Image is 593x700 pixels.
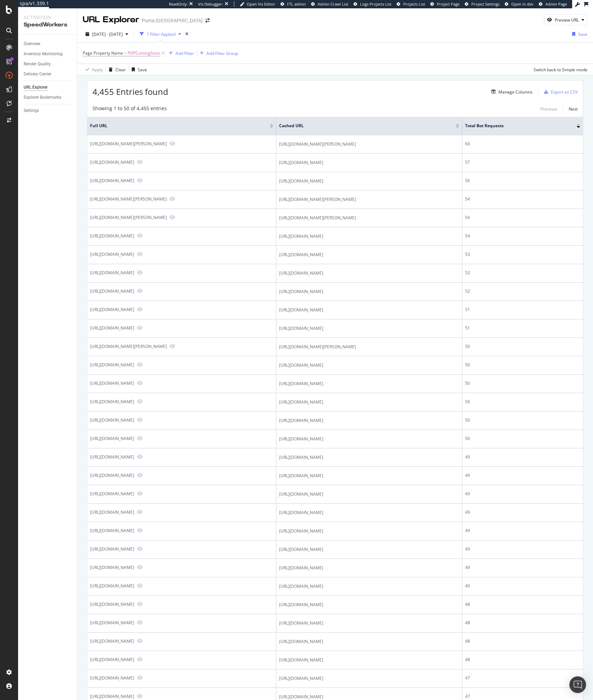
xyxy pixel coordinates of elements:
[24,107,39,114] div: Settings
[90,214,167,220] div: [URL][DOMAIN_NAME][PERSON_NAME]
[279,380,323,387] span: [URL][DOMAIN_NAME]
[90,583,134,589] div: [URL][DOMAIN_NAME]
[137,528,143,533] a: Preview https://ca.puma.com/ca/en/pd/aSap-rocky-x-puma-mens-printed-denim-pants/633396
[465,620,580,626] div: 48
[24,107,72,114] a: Settings
[90,509,134,515] div: [URL][DOMAIN_NAME]
[465,454,580,460] div: 49
[541,86,578,97] button: Export as CSV
[569,676,586,693] div: Open Intercom Messenger
[137,29,184,40] button: 1 Filter Applied
[205,18,210,23] div: arrow-right-arrow-left
[430,1,460,7] a: Project Page
[465,399,580,405] div: 50
[24,84,72,91] a: URL Explorer
[437,1,460,7] span: Project Page
[465,583,580,589] div: 49
[90,399,134,405] div: [URL][DOMAIN_NAME]
[279,214,356,221] span: [URL][DOMAIN_NAME][PERSON_NAME]
[465,288,580,294] div: 52
[90,454,134,460] div: [URL][DOMAIN_NAME]
[281,1,306,7] a: FTL admin
[90,436,134,441] div: [URL][DOMAIN_NAME]
[279,178,323,185] span: [URL][DOMAIN_NAME]
[279,362,323,369] span: [URL][DOMAIN_NAME]
[90,675,134,681] div: [URL][DOMAIN_NAME]
[138,67,147,73] div: Save
[311,1,348,7] a: Admin Crawl List
[279,123,446,129] span: Cached URL
[279,564,323,571] span: [URL][DOMAIN_NAME]
[90,233,134,239] div: [URL][DOMAIN_NAME]
[279,233,323,240] span: [URL][DOMAIN_NAME]
[578,31,587,37] div: Save
[360,1,391,7] span: Logs Projects List
[90,196,167,202] div: [URL][DOMAIN_NAME][PERSON_NAME]
[279,196,356,203] span: [URL][DOMAIN_NAME][PERSON_NAME]
[555,17,579,23] div: Preview URL
[90,362,134,368] div: [URL][DOMAIN_NAME]
[128,48,160,58] span: PDPComingSoon
[279,491,323,498] span: [URL][DOMAIN_NAME]
[544,14,587,25] button: Preview URL
[184,31,190,38] div: times
[24,40,40,48] div: Overview
[137,160,143,164] a: Preview https://us.puma.com/us/en/pd/velophasis-phased-sneakers/389365
[90,178,134,184] div: [URL][DOMAIN_NAME]
[206,50,238,56] div: Add Filter Group
[90,288,134,294] div: [URL][DOMAIN_NAME]
[90,159,134,165] div: [URL][DOMAIN_NAME]
[471,1,499,7] span: Project Settings
[397,1,425,7] a: Projects List
[92,31,123,37] span: [DATE] - [DATE]
[279,546,323,553] span: [URL][DOMAIN_NAME]
[137,602,143,607] a: Preview https://ca.puma.com/ca/en/pd/aSap-rocky-x-puma-mostro/406497
[24,84,48,91] div: URL Explorer
[106,64,126,75] button: Clear
[137,252,143,257] a: Preview https://us.puma.com/us/en/pd/puma-x-lamelo-ball-mb-05-voltage-basketball-shoes/312131
[90,270,134,276] div: [URL][DOMAIN_NAME]
[465,159,580,165] div: 57
[90,251,134,257] div: [URL][DOMAIN_NAME]
[465,546,580,552] div: 49
[354,1,391,7] a: Logs Projects List
[137,325,143,330] a: Preview https://ca.puma.com/ca/en/pd/puma-x-wicked-speedcat-ballet-silver-slippers-womens-shoes/4...
[137,436,143,441] a: Preview https://ca.puma.com/ca/en/pd/aSap-rocky-x-puma-mostro-womens-sneakers/406498
[137,510,143,514] a: Preview https://ca.puma.com/ca/en/pd/puma-x-wicked-oz-tee/636685
[279,417,323,424] span: [URL][DOMAIN_NAME]
[465,251,580,258] div: 53
[465,1,499,7] a: Project Settings
[511,1,534,7] span: Open in dev
[90,417,134,423] div: [URL][DOMAIN_NAME]
[279,638,323,645] span: [URL][DOMAIN_NAME]
[147,31,176,37] div: 1 Filter Applied
[92,67,103,73] div: Apply
[90,546,134,552] div: [URL][DOMAIN_NAME]
[465,123,566,129] span: Total Bot Requests
[279,141,356,148] span: [URL][DOMAIN_NAME][PERSON_NAME]
[465,528,580,534] div: 49
[279,251,323,258] span: [URL][DOMAIN_NAME]
[279,288,323,295] span: [URL][DOMAIN_NAME]
[279,454,323,461] span: [URL][DOMAIN_NAME]
[569,106,578,112] div: Next
[90,657,134,662] div: [URL][DOMAIN_NAME]
[137,473,143,478] a: Preview https://ca.puma.com/ca/en/pd/h-street-premium-sneakers/403777
[240,1,275,7] a: Open Viz Editor
[137,454,143,459] a: Preview https://ca.puma.com/ca/en/pd/puma-x-wicked-speedcat-goodness-womens-sneakers/407132
[465,638,580,644] div: 48
[90,141,167,147] div: [URL][DOMAIN_NAME][PERSON_NAME]
[198,1,223,7] div: Viz Debugger:
[465,214,580,221] div: 54
[279,675,323,682] span: [URL][DOMAIN_NAME]
[137,417,143,422] a: Preview https://ca.puma.com/ca/en/pd/puma-x-l-o-l--surprise-girls-quarter-crew-socks-3-pack/858573
[465,307,580,313] div: 51
[137,565,143,570] a: Preview https://ca.puma.com/ca/en/pd/puma-x-wicked-speedcat-goodness-little-kids-sneakers/407134
[83,50,123,56] span: Page Property Name
[24,71,51,78] div: Delivery Center
[137,270,143,275] a: Preview https://ca.puma.com/ca/en/pd/h-street-premium-womens-sneakers/405421
[90,343,167,349] div: [URL][DOMAIN_NAME][PERSON_NAME]
[90,380,134,386] div: [URL][DOMAIN_NAME]
[287,1,306,7] span: FTL admin
[90,601,134,607] div: [URL][DOMAIN_NAME]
